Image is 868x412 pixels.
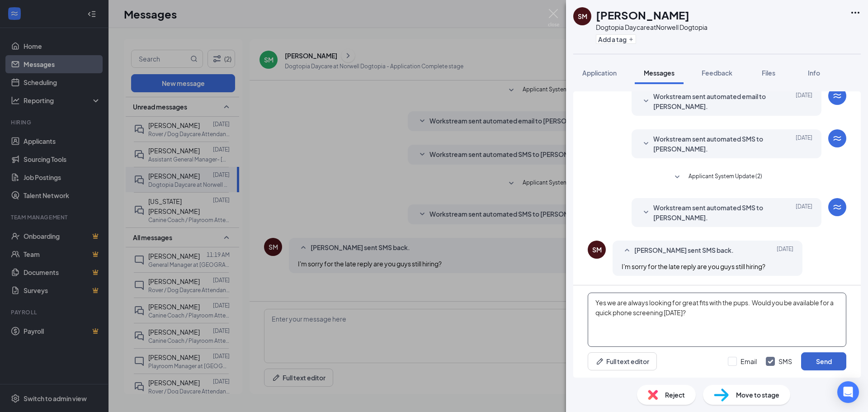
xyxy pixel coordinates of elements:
[592,245,602,254] div: SM
[582,69,617,77] span: Application
[588,293,846,347] textarea: Yes we are always looking for great fits with the pups. Would you be available for a quick phone ...
[689,172,762,183] span: Applicant System Update (2)
[641,96,651,107] svg: SmallChevronDown
[634,245,734,256] span: [PERSON_NAME] sent SMS back.
[736,390,779,400] span: Move to stage
[596,23,708,32] div: Dogtopia Daycare at Norwell Dogtopia
[622,245,632,256] svg: SmallChevronUp
[801,352,846,370] button: Send
[596,7,689,23] h1: [PERSON_NAME]
[665,390,685,400] span: Reject
[588,352,657,370] button: Full text editorPen
[641,207,651,218] svg: SmallChevronDown
[622,262,765,270] span: I'm sorry for the late reply are you guys still hiring?
[762,69,775,77] span: Files
[653,91,772,111] span: Workstream sent automated email to [PERSON_NAME].
[578,12,587,21] div: SM
[777,245,793,256] span: [DATE]
[672,172,762,183] button: SmallChevronDownApplicant System Update (2)
[832,90,843,101] svg: WorkstreamLogo
[702,69,732,77] span: Feedback
[672,172,683,183] svg: SmallChevronDown
[641,138,651,149] svg: SmallChevronDown
[653,134,772,154] span: Workstream sent automated SMS to [PERSON_NAME].
[832,133,843,144] svg: WorkstreamLogo
[653,203,772,223] span: Workstream sent automated SMS to [PERSON_NAME].
[850,7,861,18] svg: Ellipses
[808,69,820,77] span: Info
[832,202,843,213] svg: WorkstreamLogo
[595,357,604,366] svg: Pen
[596,34,636,44] button: PlusAdd a tag
[628,37,634,42] svg: Plus
[796,91,812,111] span: [DATE]
[796,203,812,223] span: [DATE]
[796,134,812,154] span: [DATE]
[837,381,859,403] div: Open Intercom Messenger
[644,69,675,77] span: Messages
